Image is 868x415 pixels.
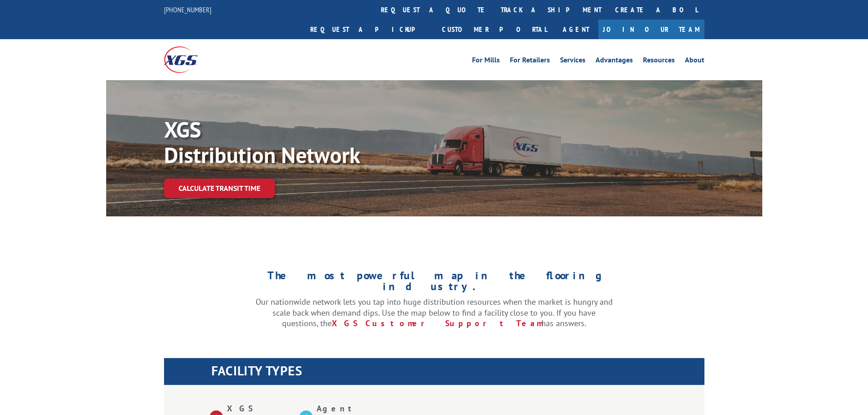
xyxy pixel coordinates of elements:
[435,20,554,39] a: Customer Portal
[211,364,704,382] h1: FACILITY TYPES
[596,56,633,67] a: Advantages
[643,56,675,67] a: Resources
[256,297,613,329] p: Our nationwide network lets you tap into huge distribution resources when the market is hungry an...
[554,20,598,39] a: Agent
[164,5,211,14] a: [PHONE_NUMBER]
[164,179,275,198] a: Calculate transit time
[560,56,586,67] a: Services
[685,56,704,67] a: About
[256,270,613,297] h1: The most powerful map in the flooring industry.
[164,117,437,168] p: XGS Distribution Network
[303,20,435,39] a: Request a pickup
[598,20,704,39] a: Join Our Team
[472,56,500,67] a: For Mills
[332,318,541,328] a: XGS Customer Support Team
[510,56,550,67] a: For Retailers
